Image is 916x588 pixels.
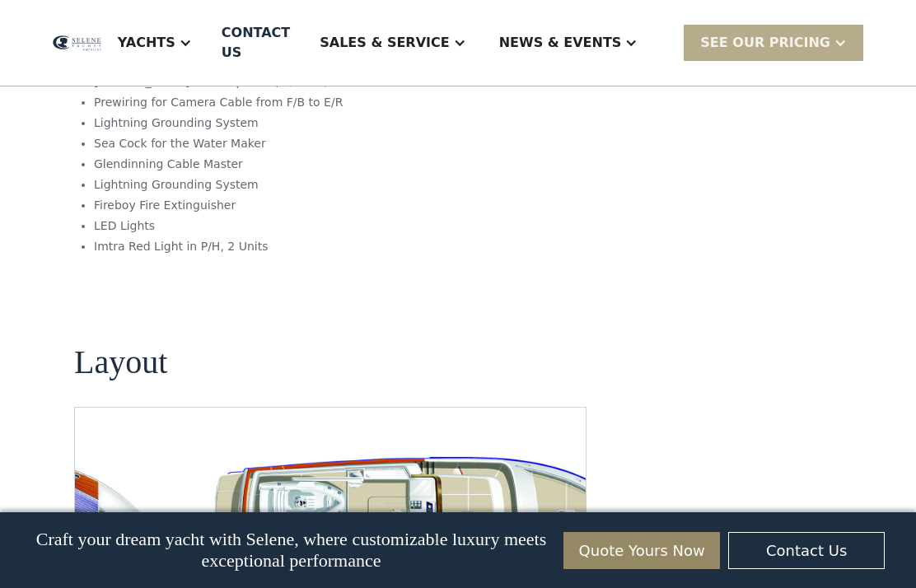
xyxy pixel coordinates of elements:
div: News & EVENTS [483,10,655,76]
li: Sea Cock for the Water Maker [94,135,478,152]
div: Yachts [118,33,175,53]
img: logo [53,35,101,51]
div: SEE Our Pricing [700,33,830,53]
li: Glendinning Cable Master [94,156,478,173]
li: LED Lights [94,217,478,235]
div: Sales & Service [320,33,449,53]
div: Yachts [101,10,208,76]
h2: Layout [74,344,167,380]
div: Contact US [222,23,290,63]
a: Contact Us [728,532,885,569]
div: Sales & Service [303,10,482,76]
li: Imtra Red Light in P/H, 2 Units [94,238,478,255]
li: Fireboy Fire Extinguisher [94,197,478,214]
li: Lightning Grounding System [94,114,478,132]
div: SEE Our Pricing [684,25,863,60]
li: Lightning Grounding System [94,176,478,194]
div: News & EVENTS [499,33,622,53]
p: Craft your dream yacht with Selene, where customizable luxury meets exceptional performance [31,529,551,572]
a: Quote Yours Now [563,532,720,569]
li: Prewiring for Camera Cable from F/B to E/R [94,94,478,111]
